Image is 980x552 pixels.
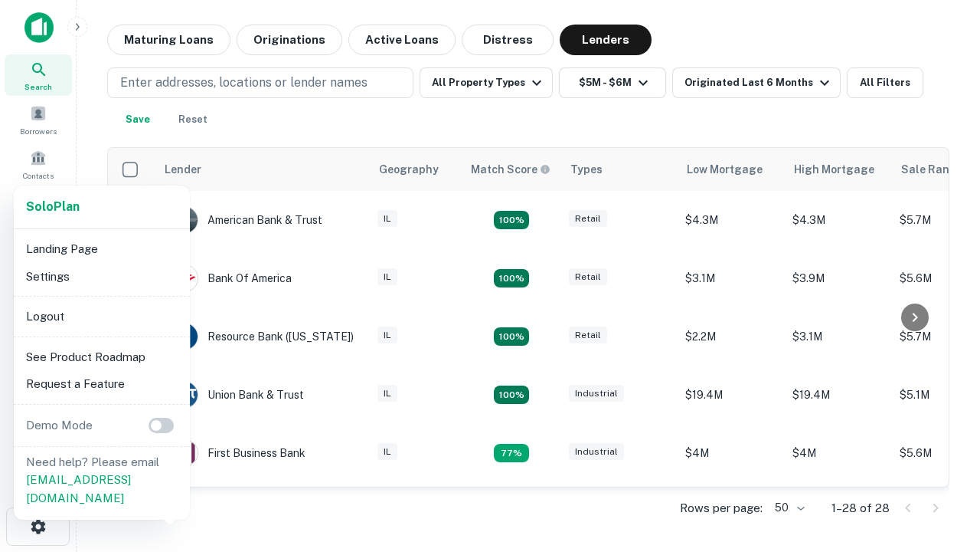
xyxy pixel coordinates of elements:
li: Logout [20,303,184,330]
li: Request a Feature [20,370,184,398]
iframe: Chat Widget [903,380,980,454]
a: SoloPlan [26,198,80,216]
li: Landing Page [20,235,184,263]
a: [EMAIL_ADDRESS][DOMAIN_NAME] [26,473,131,504]
strong: Solo Plan [26,199,80,214]
li: Settings [20,263,184,291]
p: Need help? Please email [26,453,178,508]
p: Demo Mode [20,416,99,435]
li: See Product Roadmap [20,343,184,371]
